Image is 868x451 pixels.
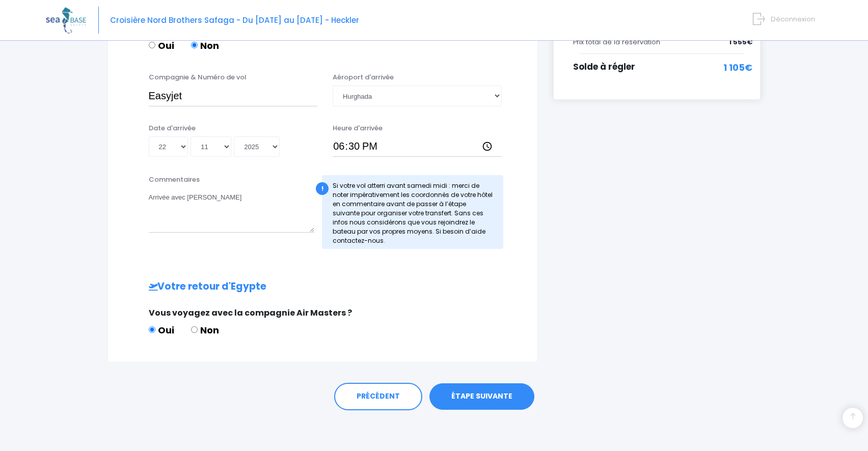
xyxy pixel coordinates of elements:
[723,61,752,74] span: 1 105€
[149,323,174,337] label: Oui
[191,39,219,52] label: Non
[573,37,660,47] span: Prix total de la réservation
[333,72,394,82] label: Aéroport d'arrivée
[771,14,815,24] span: Déconnexion
[333,123,383,133] label: Heure d'arrivée
[149,42,155,48] input: Oui
[191,326,198,333] input: Non
[149,326,155,333] input: Oui
[128,281,517,293] h2: Votre retour d'Egypte
[149,39,174,52] label: Oui
[322,175,503,249] div: Si votre vol atterri avant samedi midi : merci de noter impérativement les coordonnés de votre hô...
[316,182,329,195] div: !
[573,61,635,73] span: Solde à régler
[729,37,752,47] span: 1 555€
[429,383,534,410] a: ÉTAPE SUIVANTE
[334,383,422,410] a: PRÉCÉDENT
[149,123,196,133] label: Date d'arrivée
[110,15,359,25] span: Croisière Nord Brothers Safaga - Du [DATE] au [DATE] - Heckler
[191,42,198,48] input: Non
[149,175,200,185] label: Commentaires
[149,307,352,319] span: Vous voyagez avec la compagnie Air Masters ?
[149,72,247,82] label: Compagnie & Numéro de vol
[191,323,219,337] label: Non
